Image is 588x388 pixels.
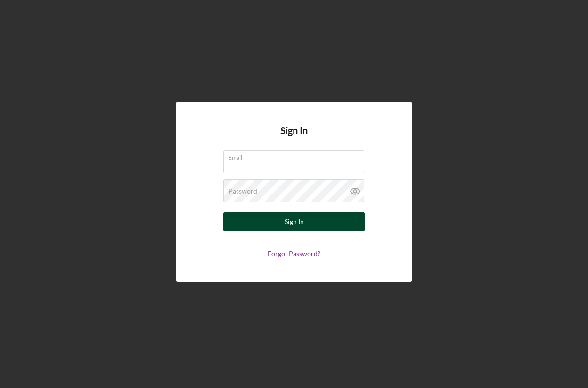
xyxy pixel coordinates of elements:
[268,250,320,258] a: Forgot Password?
[229,151,364,161] label: Email
[280,125,308,150] h4: Sign In
[223,212,365,231] button: Sign In
[229,187,257,195] label: Password
[285,212,304,231] div: Sign In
